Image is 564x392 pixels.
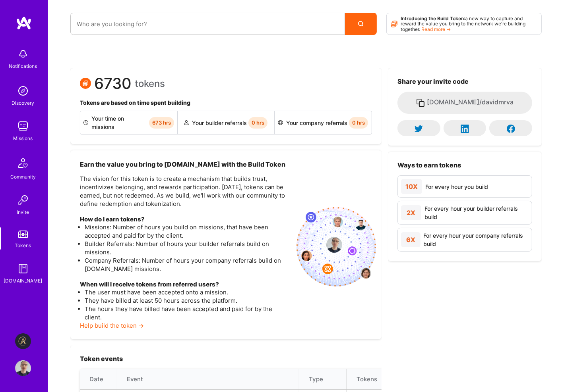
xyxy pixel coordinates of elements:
[80,100,372,106] h4: Tokens are based on time spent building
[80,216,290,223] h4: How do I earn tokens?
[85,240,290,256] li: Builder Referrals: Number of hours your builder referrals build on missions.
[13,360,33,376] a: User Avatar
[80,78,91,89] img: Token icon
[135,79,165,88] span: tokens
[358,21,364,27] i: icon Search
[299,369,347,390] th: Type
[85,223,290,240] li: Missions: Number of hours you build on missions, that have been accepted and paid for by the client.
[77,14,339,34] input: Who are you looking for?
[275,111,372,134] div: Your company referrals
[401,232,421,247] div: 6X
[184,120,189,125] img: Builder referral icon
[15,192,31,208] img: Invite
[178,111,275,134] div: Your builder referrals
[416,98,425,108] i: icon Copy
[15,118,31,134] img: teamwork
[347,369,387,390] th: Tokens
[4,277,43,285] div: [DOMAIN_NAME]
[149,117,174,129] span: 673 hrs
[507,125,515,133] i: icon Facebook
[15,261,31,277] img: guide book
[278,120,283,125] img: Company referral icon
[14,134,33,142] div: Missions
[18,231,28,238] img: tokens
[85,296,290,305] li: They have billed at least 50 hours across the platform.
[117,369,299,390] th: Event
[401,179,422,194] div: 10X
[421,26,451,32] a: Read more →
[80,281,290,288] h4: When will I receive tokens from referred users?
[297,207,376,286] img: invite
[83,120,88,125] img: Builder icon
[424,204,529,221] div: For every hour your builder referrals build
[13,333,33,349] a: Aldea: Transforming Behavior Change Through AI-Driven Coaching
[248,117,267,129] span: 0 hrs
[10,173,36,181] div: Community
[85,288,290,296] li: The user must have been accepted onto a mission.
[397,161,532,169] h3: Ways to earn tokens
[424,231,529,248] div: For every hour your company referrals build
[80,175,290,208] p: The vision for this token is to create a mechanism that builds trust, incentivizes belonging, and...
[15,83,31,99] img: discovery
[401,205,421,220] div: 2X
[80,355,387,363] h3: Token events
[94,79,132,88] span: 6730
[415,125,423,133] i: icon Twitter
[401,15,525,32] span: a new way to capture and reward the value you bring to the network we're building together.
[397,92,532,114] button: [DOMAIN_NAME]/davidmrva
[80,160,290,169] h3: Earn the value you bring to [DOMAIN_NAME] with the Build Token
[17,208,29,216] div: Invite
[15,46,31,62] img: bell
[80,111,178,134] div: Your time on missions
[80,369,117,390] th: Date
[425,183,488,191] div: For every hour you build
[15,241,31,250] div: Tokens
[461,125,469,133] i: icon LinkedInDark
[80,322,144,329] a: Help build the token →
[15,360,31,376] img: User Avatar
[85,256,290,273] li: Company Referrals: Number of hours your company referrals build on [DOMAIN_NAME] missions.
[397,78,532,85] h3: Share your invite code
[326,237,342,253] img: profile
[14,154,33,173] img: Community
[391,16,397,31] i: icon Points
[12,99,35,107] div: Discovery
[15,333,31,349] img: Aldea: Transforming Behavior Change Through AI-Driven Coaching
[85,305,290,321] li: The hours they have billed have been accepted and paid for by the client.
[349,117,368,129] span: 0 hrs
[16,16,32,30] img: logo
[9,62,37,70] div: Notifications
[401,15,465,21] strong: Introducing the Build Token:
